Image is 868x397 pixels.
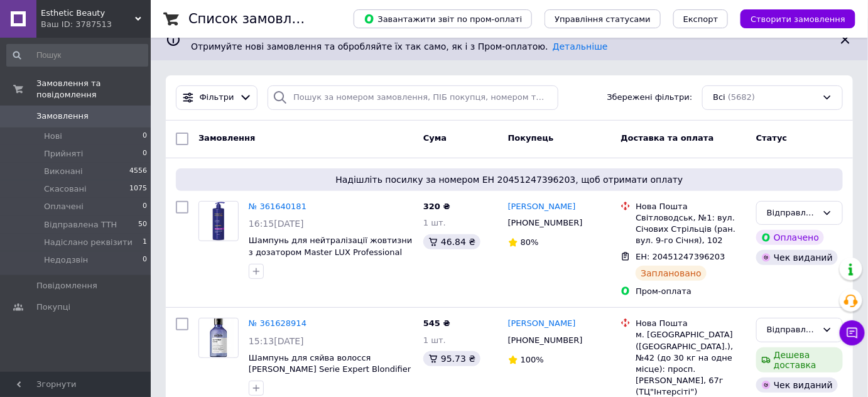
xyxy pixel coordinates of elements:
[728,92,755,102] span: (5682)
[143,254,147,266] span: 0
[840,320,865,345] button: Чат з покупцем
[756,347,843,373] div: Дешева доставка
[138,219,147,231] span: 50
[44,131,62,142] span: Нові
[756,133,788,143] span: Статус
[756,230,824,245] div: Оплачено
[423,202,450,211] span: 320 ₴
[636,318,746,329] div: Нова Пошта
[508,335,583,345] span: [PHONE_NUMBER]
[636,201,746,212] div: Нова Пошта
[508,218,583,227] span: [PHONE_NUMBER]
[191,41,608,52] span: Отримуйте нові замовлення та обробляйте їх так само, як і з Пром-оплатою.
[354,9,532,28] button: Завантажити звіт по пром-оплаті
[198,318,239,358] a: Фото товару
[44,183,87,195] span: Скасовані
[423,218,446,227] span: 1 шт.
[36,111,89,122] span: Замовлення
[683,14,719,24] span: Експорт
[6,44,148,67] input: Пошук
[751,14,845,24] span: Створити замовлення
[555,14,651,24] span: Управління статусами
[364,13,522,24] span: Завантажити звіт по пром-оплаті
[508,133,554,143] span: Покупець
[249,236,412,268] a: Шампунь для нейтралізації жовтизни з дозатором Master LUX Professional Anti-Yellow Shampoo 1000 мл
[545,9,661,28] button: Управління статусами
[200,92,234,104] span: Фільтри
[129,183,147,195] span: 1075
[767,324,817,337] div: Відправлена ТТН
[129,166,147,177] span: 4556
[621,133,713,143] span: Доставка та оплата
[143,131,147,142] span: 0
[36,78,151,101] span: Замовлення та повідомлення
[767,207,817,220] div: Відправлена ТТН
[636,252,725,261] span: ЕН: 20451247396203
[44,166,83,177] span: Виконані
[423,351,480,366] div: 95.73 ₴
[143,201,147,212] span: 0
[741,9,855,28] button: Створити замовлення
[36,302,70,313] span: Покупці
[636,266,707,281] div: Заплановано
[268,85,558,110] input: Пошук за номером замовлення, ПІБ покупця, номером телефону, Email, номером накладної
[44,254,88,266] span: Недодзвін
[41,19,151,30] div: Ваш ID: 3787513
[44,201,84,212] span: Оплачені
[143,148,147,160] span: 0
[423,335,446,345] span: 1 шт.
[713,92,725,104] span: Всі
[44,219,117,231] span: Відправлена ТТН
[728,14,855,23] a: Створити замовлення
[756,250,838,265] div: Чек виданий
[249,318,307,328] a: № 361628914
[423,318,450,328] span: 545 ₴
[553,41,608,52] a: Детальніше
[521,355,544,364] span: 100%
[508,318,576,330] a: [PERSON_NAME]
[198,133,255,143] span: Замовлення
[756,378,838,393] div: Чек виданий
[673,9,729,28] button: Експорт
[41,8,135,19] span: Esthetic Beauty
[181,173,838,186] span: Надішліть посилку за номером ЕН 20451247396203, щоб отримати оплату
[607,92,693,104] span: Збережені фільтри:
[423,234,480,249] div: 46.84 ₴
[636,286,746,297] div: Пром-оплата
[199,202,238,241] img: Фото товару
[521,237,539,247] span: 80%
[249,336,304,346] span: 15:13[DATE]
[636,212,746,247] div: Світловодськ, №1: вул. Січових Стрільців (ран. вул. 9-го Січня), 102
[249,219,304,229] span: 16:15[DATE]
[44,237,133,248] span: Надіслано реквізити
[198,201,239,241] a: Фото товару
[188,11,316,26] h1: Список замовлень
[143,237,147,248] span: 1
[44,148,83,160] span: Прийняті
[423,133,447,143] span: Cума
[249,202,307,211] a: № 361640181
[36,280,97,291] span: Повідомлення
[203,318,234,357] img: Фото товару
[249,353,411,386] a: Шампунь для сяйва волосся [PERSON_NAME] Serie Expert Blondifier Gloss Shampoo 300 мл
[508,201,576,213] a: [PERSON_NAME]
